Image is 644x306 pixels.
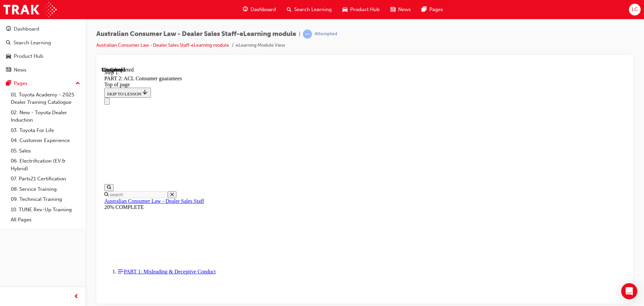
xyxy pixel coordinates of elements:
[398,6,411,13] span: News
[3,21,83,77] button: DashboardSearch LearningProduct HubNews
[3,15,524,21] div: Top of page
[8,205,83,215] a: 10. TUNE Rev-Up Training
[422,5,427,14] span: pages-icon
[3,117,12,124] button: Open search menu
[8,107,83,125] a: 02. New - Toyota Dealer Induction
[6,26,11,32] span: guage-icon
[237,3,281,16] a: guage-iconDashboard
[243,5,248,14] span: guage-icon
[5,25,47,30] span: SKIP TO LESSON
[3,77,83,90] button: Pages
[3,131,102,137] a: Australian Consumer Law - Dealer Sales Staff
[281,3,337,16] a: search-iconSearch Learning
[8,174,83,184] a: 07. Parts21 Certification
[342,5,347,14] span: car-icon
[8,156,83,174] a: 06. Electrification (EV & Hybrid)
[3,31,8,38] button: Close navigation menu
[96,30,296,38] span: Australian Consumer Law - Dealer Sales Staff-eLearning module
[429,6,443,13] span: Pages
[629,4,641,15] button: LC
[6,40,11,46] span: search-icon
[350,6,380,13] span: Product Hub
[6,53,11,59] span: car-icon
[8,146,83,156] a: 05. Sales
[287,5,291,14] span: search-icon
[75,79,80,88] span: up-icon
[236,42,285,49] li: eLearning Module View
[632,6,638,13] span: LC
[390,5,395,14] span: news-icon
[14,66,26,74] div: News
[3,3,524,9] div: Step 1.
[7,124,66,131] input: Search
[3,23,83,35] a: Dashboard
[8,194,83,205] a: 09. Technical Training
[3,64,83,76] a: News
[66,124,75,131] button: Close search menu
[3,137,524,143] div: 20% COMPLETE
[251,6,276,13] span: Dashboard
[3,9,524,15] div: PART 2: ACL Consumer guarantees
[337,3,385,16] a: car-iconProduct Hub
[6,67,11,73] span: news-icon
[14,25,39,33] div: Dashboard
[8,184,83,194] a: 08. Service Training
[3,21,49,31] button: SKIP TO LESSON
[294,6,332,13] span: Search Learning
[14,52,43,60] div: Product Hub
[303,30,312,39] span: learningRecordVerb_ATTEMPT-icon
[96,42,229,48] a: Australian Consumer Law - Dealer Sales Staff-eLearning module
[315,31,337,37] div: Attempted
[13,39,51,47] div: Search Learning
[299,30,300,38] span: |
[385,3,416,16] a: news-iconNews
[8,125,83,136] a: 03. Toyota For Life
[74,293,79,301] span: prev-icon
[14,80,28,87] div: Pages
[8,135,83,146] a: 04. Customer Experience
[621,283,637,299] div: Open Intercom Messenger
[3,37,83,49] a: Search Learning
[3,2,57,17] img: Trak
[8,90,83,107] a: 01. Toyota Academy - 2025 Dealer Training Catalogue
[8,215,83,225] a: All Pages
[416,3,448,16] a: pages-iconPages
[6,81,11,87] span: pages-icon
[3,50,83,62] a: Product Hub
